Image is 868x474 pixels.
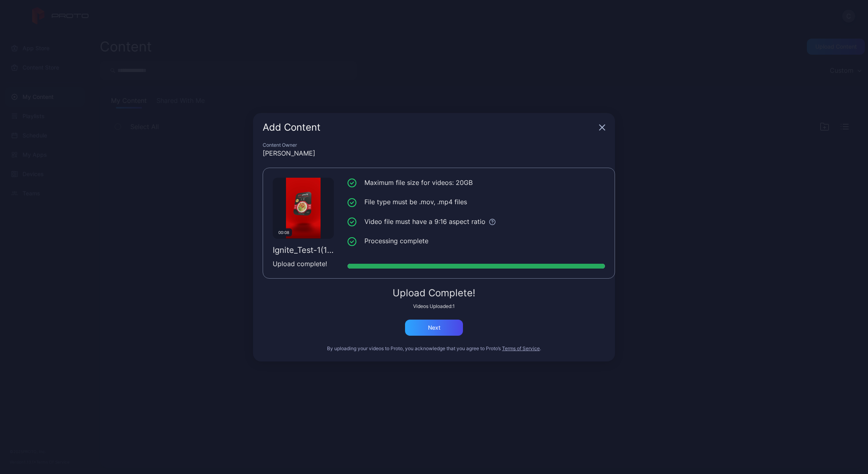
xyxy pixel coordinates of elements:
div: By uploading your videos to Proto, you acknowledge that you agree to Proto’s . [263,345,605,352]
div: 00:08 [275,228,292,236]
div: Upload Complete! [263,288,605,298]
div: Next [428,324,440,331]
li: Processing complete [348,236,605,246]
div: [PERSON_NAME] [263,148,605,158]
li: Maximum file size for videos: 20GB [348,178,605,188]
div: Videos Uploaded: 1 [263,303,605,310]
li: Video file must have a 9:16 aspect ratio [348,217,605,227]
div: Add Content [263,123,596,132]
div: Upload complete! [273,259,334,269]
div: Content Owner [263,142,605,148]
button: Next [405,320,463,336]
button: Terms of Service [502,345,540,352]
div: Ignite_Test-1(1).mp4 [273,245,334,255]
li: File type must be .mov, .mp4 files [348,197,605,207]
